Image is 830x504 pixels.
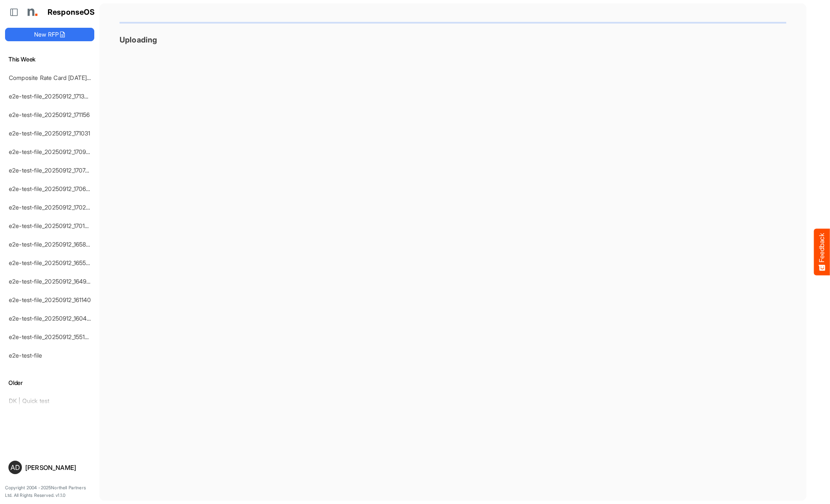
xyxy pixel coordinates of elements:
[5,55,94,64] h6: This Week
[5,484,94,499] p: Copyright 2004 - 2025 Northell Partners Ltd. All Rights Reserved. v 1.1.0
[9,93,92,100] a: e2e-test-file_20250912_171324
[9,241,93,248] a: e2e-test-file_20250912_165858
[9,74,146,81] a: Composite Rate Card [DATE] mapping test_deleted
[814,229,830,276] button: Feedback
[9,185,93,192] a: e2e-test-file_20250912_170636
[5,28,94,41] button: New RFP
[120,35,786,44] h3: Uploading
[23,4,40,21] img: Northell
[9,333,92,340] a: e2e-test-file_20250912_155107
[9,167,92,174] a: e2e-test-file_20250912_170747
[9,148,93,155] a: e2e-test-file_20250912_170908
[9,259,94,266] a: e2e-test-file_20250912_165500
[9,296,91,303] a: e2e-test-file_20250912_161140
[11,464,20,471] span: AD
[9,315,94,322] a: e2e-test-file_20250912_160454
[48,8,95,17] h1: ResponseOS
[25,464,91,471] div: [PERSON_NAME]
[9,278,94,285] a: e2e-test-file_20250912_164942
[9,111,90,118] a: e2e-test-file_20250912_171156
[9,130,90,137] a: e2e-test-file_20250912_171031
[9,204,93,211] a: e2e-test-file_20250912_170222
[9,352,42,359] a: e2e-test-file
[5,378,94,387] h6: Older
[9,222,92,229] a: e2e-test-file_20250912_170108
